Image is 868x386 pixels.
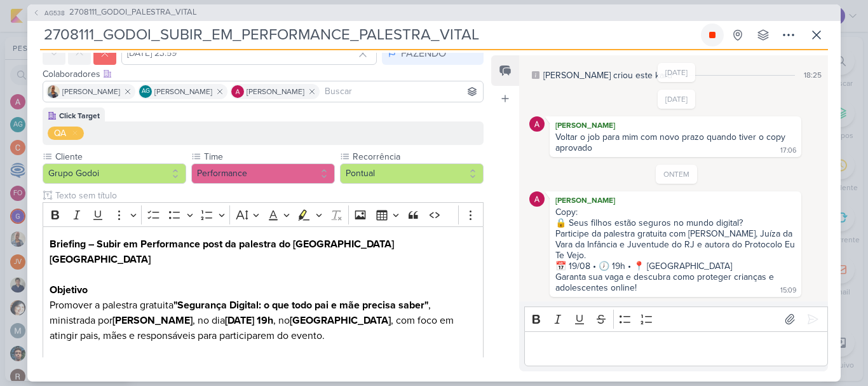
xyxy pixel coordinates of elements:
input: Kard Sem Título [40,24,698,46]
img: Alessandra Gomes [529,191,545,207]
div: 18:25 [804,69,822,81]
div: Copy: 🔒 Seus filhos estão seguros no mundo digital? Participe da palestra gratuita com [PERSON_NA... [555,207,797,293]
div: Parar relógio [707,30,717,40]
span: [PERSON_NAME] [247,86,304,97]
input: Buscar [322,84,480,99]
input: Texto sem título [53,189,484,202]
strong: [DATE] 19h [225,314,273,327]
img: Alessandra Gomes [529,116,545,132]
div: QA [54,127,66,140]
button: Performance [191,163,335,184]
button: Pontual [340,163,484,184]
div: 17:06 [780,146,796,156]
label: Recorrência [351,150,484,163]
strong: "Segurança Digital: o que todo pai e mãe precisa saber" [173,299,428,312]
strong: [PERSON_NAME] [112,314,193,327]
button: FAZENDO [382,42,484,65]
strong: [GEOGRAPHIC_DATA] [290,314,391,327]
img: Alessandra Gomes [231,85,244,98]
label: Time [203,150,335,163]
div: Editor toolbar [43,202,484,227]
div: 15:09 [780,286,796,296]
div: Colaboradores [43,67,484,81]
div: [PERSON_NAME] criou este kard [543,69,672,82]
div: Voltar o job para mim com novo prazo quando tiver o copy aprovado [555,132,788,153]
span: [PERSON_NAME] [62,86,120,97]
p: AG [142,88,150,95]
span: [PERSON_NAME] [154,86,212,97]
p: Promover a palestra gratuita , ministrada por , no dia , no , com foco em atingir pais, mães e re... [50,298,477,343]
div: Click Target [59,110,100,121]
img: Iara Santos [47,85,60,98]
div: Aline Gimenez Graciano [139,85,152,98]
div: Editor editing area: main [524,331,828,366]
strong: Briefing – Subir em Performance post da palestra do [GEOGRAPHIC_DATA] [GEOGRAPHIC_DATA] [50,238,394,266]
div: Editor toolbar [524,307,828,331]
input: Select a date [121,42,377,65]
div: [PERSON_NAME] [552,119,799,132]
div: FAZENDO [401,46,446,61]
button: Grupo Godoi [43,163,186,184]
strong: Objetivo [50,284,88,296]
div: [PERSON_NAME] [552,194,799,207]
label: Cliente [54,150,186,163]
